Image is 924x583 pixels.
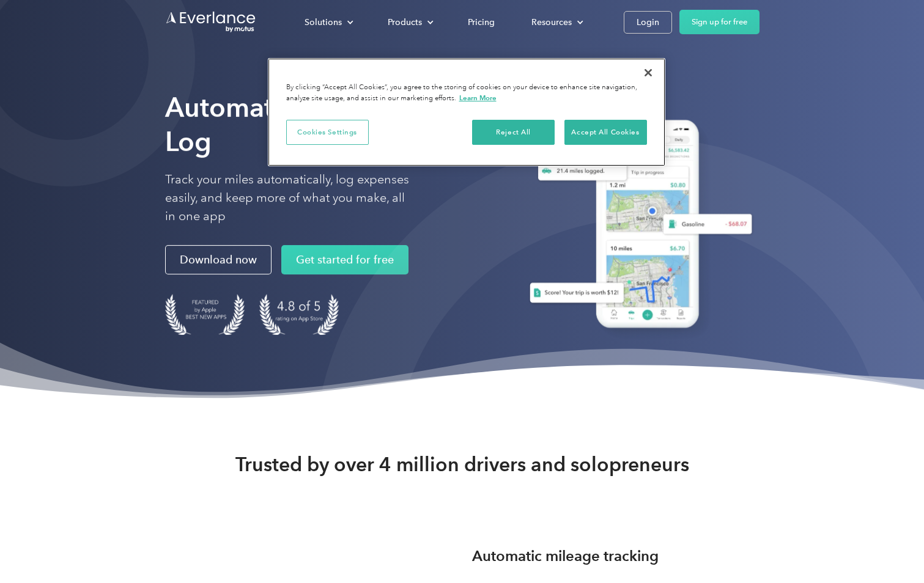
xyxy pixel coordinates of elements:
[268,58,665,166] div: Cookie banner
[165,245,272,274] a: Download now
[472,120,555,145] button: Reject All
[165,10,257,34] a: Go to homepage
[292,12,363,33] div: Solutions
[637,15,659,30] div: Login
[165,170,410,226] p: Track your miles automatically, log expenses easily, and keep more of what you make, all in one app
[165,294,245,335] img: Badge for Featured by Apple Best New Apps
[286,82,647,104] div: By clicking “Accept All Cookies”, you agree to the storing of cookies on your device to enhance s...
[259,294,339,335] img: 4.9 out of 5 stars on the app store
[235,452,689,477] strong: Trusted by over 4 million drivers and solopreneurs
[268,58,665,166] div: Privacy
[388,15,422,30] div: Products
[286,120,369,145] button: Cookies Settings
[531,15,572,30] div: Resources
[635,59,662,86] button: Close
[375,12,443,33] div: Products
[165,91,459,158] strong: Automate Your Mileage Log
[564,120,647,145] button: Accept All Cookies
[472,545,659,567] h3: Automatic mileage tracking
[679,10,760,34] a: Sign up for free
[459,94,497,102] a: More information about your privacy, opens in a new tab
[305,15,342,30] div: Solutions
[519,12,593,33] div: Resources
[456,12,507,33] a: Pricing
[624,11,672,34] a: Login
[281,245,408,274] a: Get started for free
[468,15,495,30] div: Pricing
